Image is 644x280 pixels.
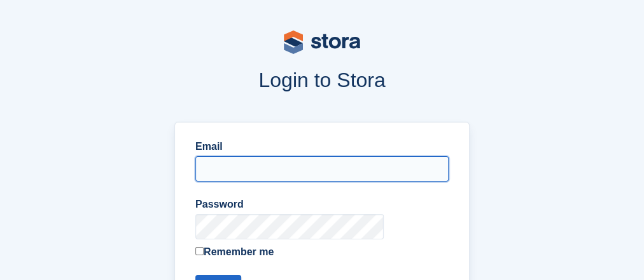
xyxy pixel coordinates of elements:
img: stora-logo-53a41332b3708ae10de48c4981b4e9114cc0af31d8433b30ea865607fb682f29.svg [284,30,360,54]
h1: Login to Stora [19,69,625,91]
label: Email [195,139,449,154]
input: Remember me [195,247,204,255]
label: Remember me [195,244,449,260]
label: Password [195,197,449,212]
